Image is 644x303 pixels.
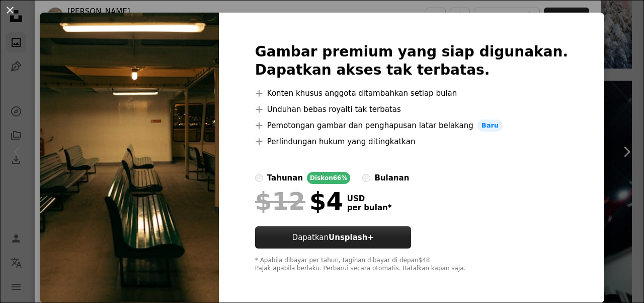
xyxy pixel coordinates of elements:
[267,172,303,184] div: tahunan
[477,119,503,132] span: Baru
[307,172,350,184] div: Diskon 66%
[40,13,219,303] img: premium_photo-1677079610941-a6dd2efafaeb
[347,203,392,212] span: per bulan *
[255,43,568,79] h2: Gambar premium yang siap digunakan. Dapatkan akses tak terbatas.
[329,233,374,242] strong: Unsplash+
[255,174,263,182] input: tahunanDiskon66%
[255,119,568,132] li: Pemotongan gambar dan penghapusan latar belakang
[347,194,392,203] span: USD
[255,87,568,99] li: Konten khusus anggota ditambahkan setiap bulan
[255,136,568,148] li: Perlindungan hukum yang ditingkatkan
[255,188,305,214] span: $12
[255,257,568,273] div: * Apabila dibayar per tahun, tagihan dibayar di depan $48 Pajak apabila berlaku. Perbarui secara ...
[255,103,568,115] li: Unduhan bebas royalti tak terbatas
[255,226,411,249] button: DapatkanUnsplash+
[362,174,370,182] input: bulanan
[374,172,409,184] div: bulanan
[255,188,343,214] div: $4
